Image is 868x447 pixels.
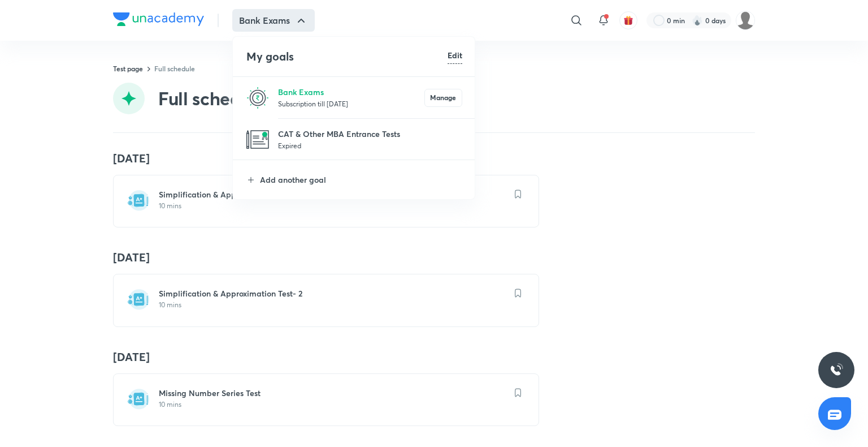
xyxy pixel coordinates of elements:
h4: My goals [246,48,448,65]
p: CAT & Other MBA Entrance Tests [278,128,462,140]
img: CAT & Other MBA Entrance Tests [246,128,269,151]
h6: Edit [448,49,462,61]
p: Expired [278,140,462,151]
img: Bank Exams [246,87,269,109]
button: Manage [424,89,462,107]
p: Bank Exams [278,86,424,98]
p: Subscription till [DATE] [278,98,424,109]
p: Add another goal [260,174,462,186]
